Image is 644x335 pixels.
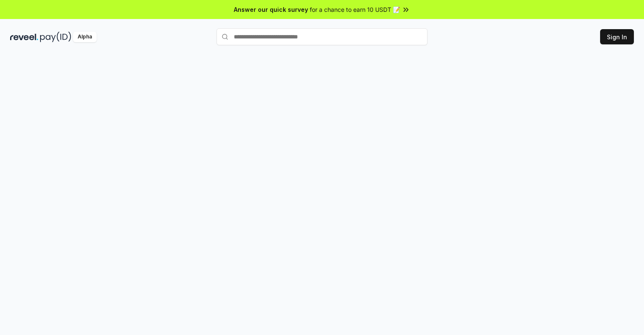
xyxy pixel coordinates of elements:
[310,5,400,14] span: for a chance to earn 10 USDT 📝
[600,29,634,44] button: Sign In
[73,32,97,42] div: Alpha
[10,32,38,42] img: reveel_dark
[234,5,308,14] span: Answer our quick survey
[40,32,71,42] img: pay_id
